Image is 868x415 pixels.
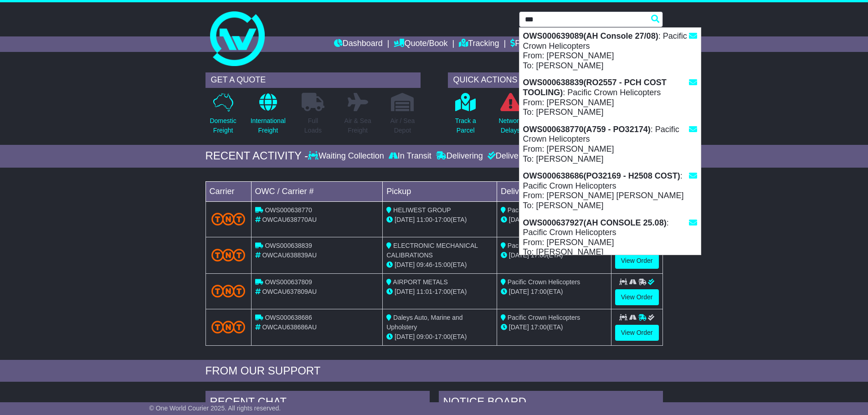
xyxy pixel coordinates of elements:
a: View Order [615,325,659,341]
p: Network Delays [498,116,522,135]
div: QUICK ACTIONS [448,72,663,88]
a: NetworkDelays [498,92,522,140]
img: TNT_Domestic.png [211,321,246,333]
div: - (ETA) [386,332,493,342]
a: Financials [510,36,552,52]
img: TNT_Domestic.png [211,213,246,225]
div: (ETA) [501,251,607,260]
span: [DATE] [395,333,415,340]
a: Quote/Book [394,36,447,52]
div: : Pacific Crown Helicopters From: [PERSON_NAME] To: [PERSON_NAME] [519,121,701,168]
strong: OWS000639089(AH Console 27/08) [523,31,658,41]
span: OWCAU638770AU [262,216,317,223]
div: FROM OUR SUPPORT [205,364,663,378]
span: ELECTRONIC MECHANICAL CALIBRATIONS [386,242,478,259]
strong: OWS000638686(PO32169 - H2508 COST) [523,171,680,180]
span: [DATE] [395,288,415,295]
div: (ETA) [501,323,607,332]
div: (ETA) [501,215,607,225]
p: Air / Sea Depot [390,116,415,135]
td: Delivery [497,181,611,201]
span: © One World Courier 2025. All rights reserved. [149,405,281,412]
span: 09:46 [416,261,432,268]
span: [DATE] [395,261,415,268]
span: 17:00 [435,333,451,340]
p: Track a Parcel [455,116,476,135]
strong: OWS000638770(A759 - PO32174) [523,125,651,134]
span: OWCAU638839AU [262,251,317,259]
span: Pacific Crown Helicopters [508,278,580,286]
div: RECENT ACTIVITY - [205,149,308,163]
td: Carrier [205,181,251,201]
span: Daleys Auto, Marine and Upholstery [386,314,462,331]
td: OWC / Carrier # [251,181,383,201]
p: International Freight [251,116,286,135]
div: : Pacific Crown Helicopters From: [PERSON_NAME] To: [PERSON_NAME] [519,215,701,261]
span: AIRPORT METALS [393,278,448,286]
span: Pacific Crown Helicopters [508,242,580,249]
a: View Order [615,289,659,305]
a: Track aParcel [455,92,477,140]
a: View Order [615,253,659,269]
a: Tracking [459,36,499,52]
span: Pacific Crown Helicopters [508,206,580,214]
span: 17:00 [435,288,451,295]
p: Air & Sea Freight [344,116,371,135]
div: - (ETA) [386,215,493,225]
p: Full Loads [302,116,324,135]
span: [DATE] [509,323,529,331]
div: In Transit [386,151,434,161]
span: 17:00 [531,288,547,295]
img: TNT_Domestic.png [211,285,246,297]
span: OWS000638770 [265,206,312,214]
div: (ETA) [501,287,607,297]
span: OWS000638686 [265,314,312,321]
span: [DATE] [509,216,529,223]
div: : Pacific Crown Helicopters From: [PERSON_NAME] To: [PERSON_NAME] [519,74,701,121]
div: Delivered [485,151,530,161]
span: OWCAU637809AU [262,288,317,295]
span: OWS000638839 [265,242,312,249]
span: 15:00 [435,261,451,268]
td: Pickup [383,181,497,201]
span: [DATE] [509,251,529,259]
span: OWS000637809 [265,278,312,286]
div: - (ETA) [386,287,493,297]
span: 11:00 [416,216,432,223]
div: Delivering [434,151,485,161]
a: DomesticFreight [209,92,236,140]
strong: OWS000638839(RO2557 - PCH COST TOOLING) [523,78,667,97]
span: [DATE] [395,216,415,223]
a: InternationalFreight [250,92,286,140]
strong: OWS000637927(AH CONSOLE 25.08) [523,218,667,227]
div: GET A QUOTE [205,72,421,88]
div: : Pacific Crown Helicopters From: [PERSON_NAME] [PERSON_NAME] To: [PERSON_NAME] [519,168,701,214]
span: 17:00 [531,323,547,331]
span: HELIWEST GROUP [393,206,451,214]
span: 17:00 [531,251,547,259]
span: 09:00 [416,333,432,340]
a: Dashboard [334,36,383,52]
span: 17:00 [435,216,451,223]
p: Domestic Freight [210,116,236,135]
img: TNT_Domestic.png [211,249,246,261]
div: Waiting Collection [308,151,386,161]
div: - (ETA) [386,260,493,270]
span: Pacific Crown Helicopters [508,314,580,321]
span: [DATE] [509,288,529,295]
span: 11:01 [416,288,432,295]
div: : Pacific Crown Helicopters From: [PERSON_NAME] To: [PERSON_NAME] [519,28,701,74]
span: OWCAU638686AU [262,323,317,331]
